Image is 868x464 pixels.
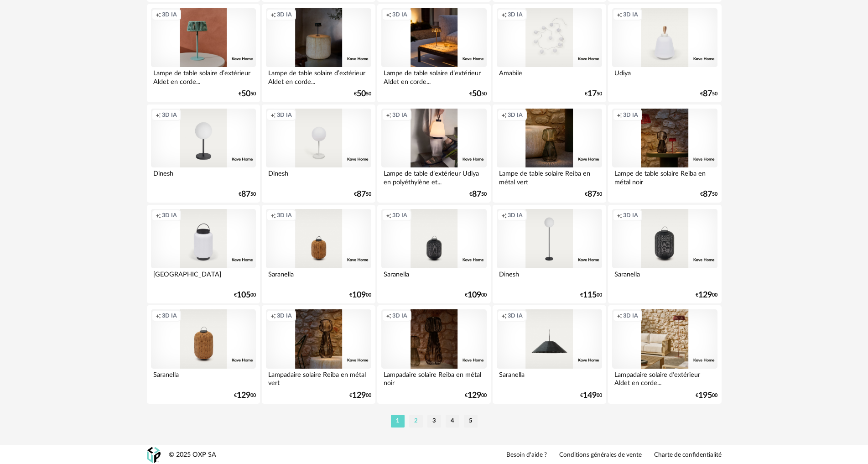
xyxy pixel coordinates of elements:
span: 87 [703,91,712,97]
div: € 00 [234,392,256,399]
li: 2 [409,415,423,428]
span: 87 [703,191,712,198]
div: € 50 [469,191,487,198]
a: Creation icon 3D IA Saranella €14900 [493,305,606,404]
a: Creation icon 3D IA Saranella €10900 [262,205,375,303]
span: 129 [352,392,366,399]
div: Saranella [612,268,717,287]
span: Creation icon [501,312,507,319]
span: 50 [472,91,481,97]
a: Creation icon 3D IA Saranella €12900 [147,305,260,404]
span: Creation icon [156,212,161,219]
a: Creation icon 3D IA Lampe de table d’extérieur Udiya en polyéthylène et... €8750 [377,104,490,203]
span: 50 [357,91,366,97]
div: € 50 [585,91,602,97]
div: € 50 [354,191,371,198]
div: € 00 [696,292,717,298]
a: Besoin d'aide ? [506,451,547,459]
div: Saranella [381,268,486,287]
div: Saranella [266,268,371,287]
span: 50 [241,91,250,97]
div: Lampe de table solaire Reiba en métal vert [497,167,602,186]
a: Creation icon 3D IA Lampadaire solaire d’extérieur Aldet en corde... €19500 [608,305,721,404]
span: 3D IA [277,11,292,18]
span: 3D IA [623,312,638,319]
a: Creation icon 3D IA Udiya €8750 [608,4,721,103]
div: € 00 [580,292,602,298]
span: 3D IA [277,111,292,119]
a: Creation icon 3D IA Lampadaire solaire Reiba en métal noir €12900 [377,305,490,404]
div: Lampe de table solaire d’extérieur Aldet en corde... [151,67,256,85]
div: € 00 [234,292,256,298]
span: 3D IA [162,111,177,119]
span: Creation icon [386,212,391,219]
span: 115 [583,292,597,298]
span: 3D IA [623,212,638,219]
span: 3D IA [508,212,523,219]
div: Lampadaire solaire d’extérieur Aldet en corde... [612,369,717,387]
div: Dinesh [266,167,371,186]
span: 3D IA [623,111,638,119]
span: 129 [698,292,712,298]
a: Creation icon 3D IA Lampe de table solaire d’extérieur Aldet en corde... €5050 [147,4,260,103]
span: Creation icon [386,11,391,18]
span: 87 [472,191,481,198]
a: Creation icon 3D IA Lampe de table solaire Reiba en métal noir €8750 [608,104,721,203]
span: 3D IA [392,212,407,219]
span: Creation icon [501,11,507,18]
div: Udiya [612,67,717,85]
span: Creation icon [270,312,276,319]
div: € 50 [469,91,487,97]
div: € 00 [580,392,602,399]
span: Creation icon [156,312,161,319]
li: 1 [391,415,405,428]
span: 3D IA [162,312,177,319]
div: © 2025 OXP SA [169,451,216,459]
span: 129 [237,392,250,399]
span: Creation icon [270,111,276,119]
div: Lampe de table solaire d’extérieur Aldet en corde... [266,67,371,85]
span: Creation icon [386,111,391,119]
a: Conditions générales de vente [559,451,642,459]
span: 3D IA [392,312,407,319]
div: Lampadaire solaire Reiba en métal noir [381,369,486,387]
span: Creation icon [156,111,161,119]
a: Creation icon 3D IA Lampadaire solaire Reiba en métal vert €12900 [262,305,375,404]
div: Saranella [497,369,602,387]
div: € 00 [696,392,717,399]
span: Creation icon [270,212,276,219]
div: € 50 [700,91,717,97]
a: Creation icon 3D IA [GEOGRAPHIC_DATA] €10500 [147,205,260,303]
img: OXP [147,447,161,463]
span: 3D IA [162,11,177,18]
a: Creation icon 3D IA Dinesh €8750 [147,104,260,203]
a: Creation icon 3D IA Dinesh €8750 [262,104,375,203]
span: 109 [352,292,366,298]
a: Creation icon 3D IA Lampe de table solaire d’extérieur Aldet en corde... €5050 [377,4,490,103]
a: Creation icon 3D IA Lampe de table solaire d’extérieur Aldet en corde... €5050 [262,4,375,103]
span: Creation icon [270,11,276,18]
span: Creation icon [617,11,622,18]
span: 3D IA [508,11,523,18]
div: Amabile [497,67,602,85]
span: Creation icon [617,111,622,119]
div: € 50 [585,191,602,198]
div: € 00 [349,392,371,399]
span: 3D IA [392,111,407,119]
span: 3D IA [508,312,523,319]
div: € 50 [239,191,256,198]
span: 105 [237,292,250,298]
span: Creation icon [501,212,507,219]
div: Dinesh [151,167,256,186]
div: Lampe de table d’extérieur Udiya en polyéthylène et... [381,167,486,186]
span: 149 [583,392,597,399]
span: 87 [587,191,597,198]
span: Creation icon [501,111,507,119]
div: € 00 [465,292,487,298]
div: [GEOGRAPHIC_DATA] [151,268,256,287]
span: 129 [468,392,481,399]
a: Creation icon 3D IA Amabile €1750 [493,4,606,103]
div: € 00 [349,292,371,298]
a: Creation icon 3D IA Saranella €10900 [377,205,490,303]
span: 3D IA [623,11,638,18]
